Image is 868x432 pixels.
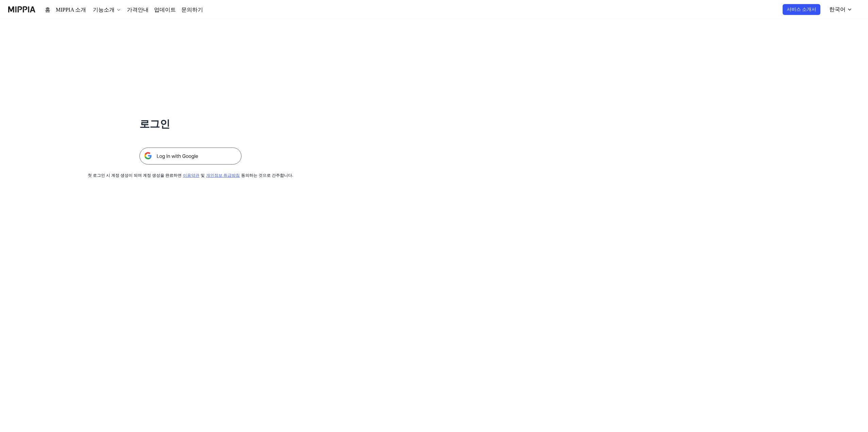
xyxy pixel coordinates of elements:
a: MIPPIA 소개 [55,6,84,14]
a: 이용약관 [184,173,198,178]
button: 서비스 소개서 [789,4,822,15]
img: 구글 로그인 버튼 [139,148,241,165]
a: 홈 [45,6,50,14]
a: 문의하기 [171,6,190,14]
button: 기능소개 [89,6,116,14]
div: 첫 로그인 시 계정 생성이 되며 계정 생성을 완료하면 및 동의하는 것으로 간주합니다. [103,173,278,178]
a: 가격안내 [122,6,141,14]
a: 업데이트 [146,6,165,14]
button: 한국어 [826,3,856,16]
div: 기능소개 [89,6,111,14]
h1: 로그인 [139,117,241,131]
div: 한국어 [830,5,847,14]
a: 개인정보 취급방침 [204,173,232,178]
